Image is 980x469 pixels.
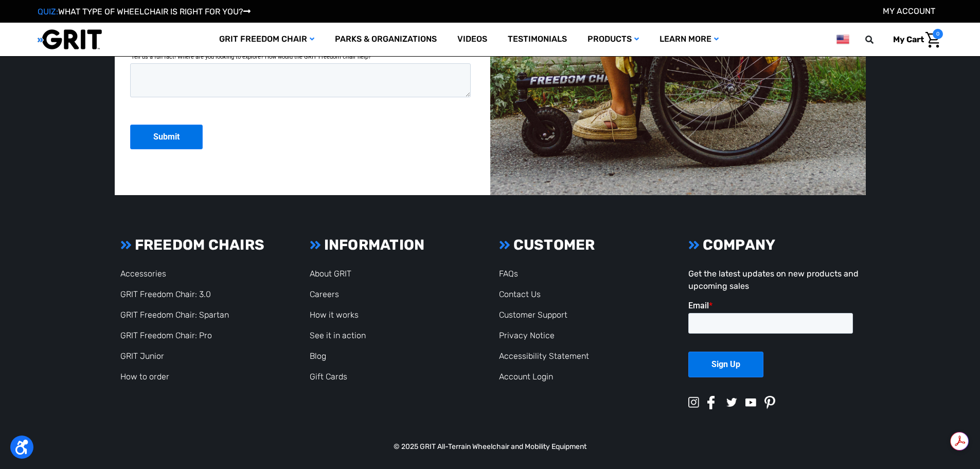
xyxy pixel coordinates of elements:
a: Privacy Notice [499,331,555,340]
a: Blog [310,351,326,361]
img: twitter [726,398,737,407]
img: pinterest [764,396,775,409]
img: us.png [836,33,849,46]
img: Cart [925,32,940,48]
a: GRIT Freedom Chair: Pro [120,331,212,340]
img: GRIT All-Terrain Wheelchair and Mobility Equipment [38,29,102,50]
img: facebook [707,396,715,409]
a: How it works [310,310,359,320]
p: © 2025 GRIT All-Terrain Wheelchair and Mobility Equipment [115,441,866,452]
a: QUIZ:WHAT TYPE OF WHEELCHAIR IS RIGHT FOR YOU? [38,7,251,16]
a: Accessories [120,269,166,279]
a: Videos [447,23,497,56]
h3: COMPANY [688,236,859,254]
a: Account Login [499,372,553,381]
img: instagram [688,397,699,408]
a: Contact Us [499,289,541,299]
a: GRIT Junior [120,351,164,361]
a: Customer Support [499,310,567,320]
a: Account [883,6,935,16]
a: Products [577,23,649,56]
a: FAQs [499,269,518,279]
p: Get the latest updates on new products and upcoming sales [688,268,859,292]
a: GRIT Freedom Chair: Spartan [120,310,229,320]
h3: CUSTOMER [499,236,670,254]
a: Testimonials [497,23,577,56]
a: Accessibility Statement [499,351,589,361]
h3: FREEDOM CHAIRS [120,236,291,254]
a: How to order [120,372,169,381]
a: Parks & Organizations [325,23,447,56]
a: GRIT Freedom Chair [209,23,325,56]
a: Careers [310,289,339,299]
span: 0 [933,29,943,39]
input: Search [870,29,885,50]
span: QUIZ: [38,7,58,16]
a: GRIT Freedom Chair: 3.0 [120,289,211,299]
span: My Cart [893,34,924,44]
h3: INFORMATION [310,236,480,254]
a: Gift Cards [310,372,347,381]
a: See it in action [310,331,366,340]
img: youtube [745,398,756,407]
a: Cart with 0 items [885,29,943,50]
a: About GRIT [310,269,351,279]
a: Learn More [649,23,729,56]
iframe: Form 1 [688,301,859,386]
span: Phone Number [172,42,228,52]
